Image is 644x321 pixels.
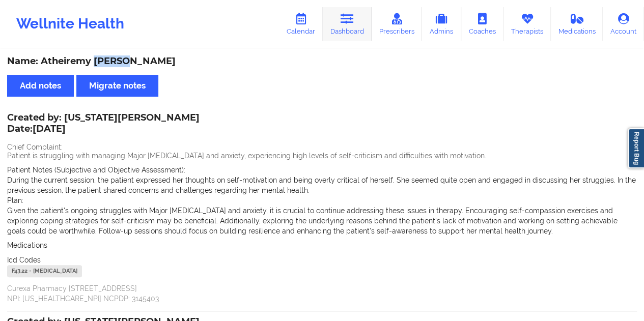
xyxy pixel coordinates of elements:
[7,112,200,136] div: Created by: [US_STATE][PERSON_NAME]
[7,166,185,174] span: Patient Notes (Subjective and Objective Assessment):
[372,7,422,41] a: Prescribers
[7,196,23,205] span: Plan:
[7,175,637,195] p: During the current session, the patient expressed her thoughts on self-motivation and being overl...
[422,7,461,41] a: Admins
[7,151,637,161] p: Patient is struggling with managing Major [MEDICAL_DATA] and anxiety, experiencing high levels of...
[7,265,82,277] div: F43.22 - [MEDICAL_DATA]
[628,128,644,168] a: Report Bug
[7,206,637,236] p: Given the patient's ongoing struggles with Major [MEDICAL_DATA] and anxiety, it is crucial to con...
[7,123,200,136] p: Date: [DATE]
[7,75,74,97] button: Add notes
[7,143,63,151] span: Chief Complaint:
[503,7,551,41] a: Therapists
[461,7,503,41] a: Coaches
[76,75,158,97] button: Migrate notes
[323,7,372,41] a: Dashboard
[551,7,603,41] a: Medications
[7,241,47,249] span: Medications
[603,7,644,41] a: Account
[7,256,41,264] span: Icd Codes
[7,55,637,67] div: Name: Atheiremy [PERSON_NAME]
[7,283,637,304] p: Curexa Pharmacy [STREET_ADDRESS] NPI: [US_HEALTHCARE_NPI] NCPDP: 3145403
[279,7,323,41] a: Calendar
